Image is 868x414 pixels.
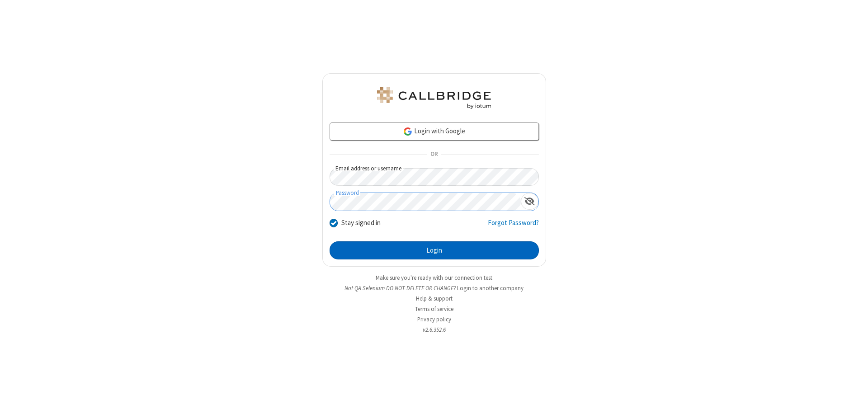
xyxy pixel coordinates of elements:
label: Stay signed in [341,218,381,228]
input: Email address or username [330,168,539,186]
a: Forgot Password? [488,218,539,235]
div: Show password [521,193,538,210]
button: Login [330,241,539,259]
a: Make sure you're ready with our connection test [376,274,492,282]
a: Login with Google [330,122,539,141]
img: google-icon.png [403,127,413,136]
a: Privacy policy [417,315,451,323]
img: QA Selenium DO NOT DELETE OR CHANGE [375,87,493,109]
li: v2.6.352.6 [322,325,546,334]
button: Login to another company [457,284,524,292]
span: OR [427,148,441,161]
input: Password [330,193,521,211]
a: Help & support [416,295,453,302]
li: Not QA Selenium DO NOT DELETE OR CHANGE? [322,284,546,292]
a: Terms of service [415,305,453,313]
